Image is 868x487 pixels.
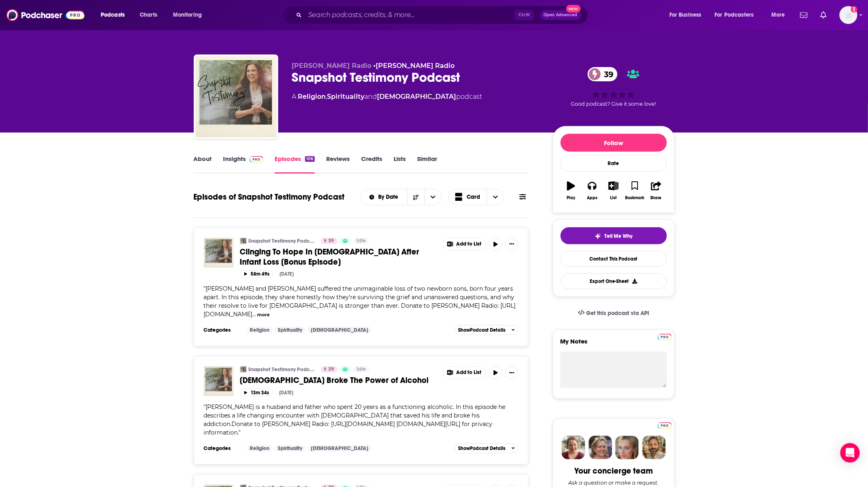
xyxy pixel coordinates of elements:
[515,10,534,20] span: Ctrl K
[574,466,653,476] div: Your concierge team
[544,13,578,17] span: Open Advanced
[305,156,314,162] div: 106
[249,366,316,373] a: Snapshot Testimony Podcast
[204,403,506,436] span: " "
[223,155,264,174] a: InsightsPodchaser Pro
[326,155,350,174] a: Reviews
[204,285,516,318] span: [PERSON_NAME] and [PERSON_NAME] suffered the unimaginable loss of two newborn sons, born four yea...
[329,237,334,245] span: 39
[588,67,617,81] a: 39
[567,196,575,200] div: Play
[204,327,240,333] h3: Categories
[851,6,857,13] svg: Add a profile image
[505,366,518,379] button: Show More Button
[424,189,442,205] button: open menu
[610,196,617,200] div: List
[321,366,338,373] a: 39
[321,238,338,244] a: 39
[204,403,506,436] span: [PERSON_NAME] is a husband and father who spent 20 years as a functioning alcoholic. In this epis...
[658,421,672,429] a: Pro website
[353,366,369,373] a: Idle
[624,176,645,205] button: Bookmark
[240,366,247,373] img: Snapshot Testimony Podcast
[658,334,672,340] img: Podchaser Pro
[817,8,830,22] a: Show notifications dropdown
[582,176,603,205] button: Apps
[361,194,407,200] button: open menu
[571,101,656,107] span: Good podcast? Give it some love!
[247,445,273,452] a: Religion
[561,176,582,205] button: Play
[204,238,234,267] img: Clinging To Hope In Christ After Infant Loss [Bonus Episode]
[167,9,212,22] button: open menu
[561,273,667,289] button: Export One-Sheet
[458,446,505,451] span: Show Podcast Details
[586,310,649,317] span: Get this podcast via API
[625,196,644,200] div: Bookmark
[569,479,659,486] div: Ask a question or make a request.
[561,227,667,244] button: tell me why sparkleTell Me Why
[715,9,754,21] span: For Podcasters
[571,303,656,323] a: Get this podcast via API
[766,9,795,22] button: open menu
[173,9,202,21] span: Monitoring
[840,6,857,24] span: Logged in as ZoeJethani
[444,238,486,250] button: Show More Button
[840,6,857,24] button: Show profile menu
[553,62,675,112] div: 39Good podcast? Give it some love!
[645,176,667,205] button: Share
[642,436,666,459] img: Jon Profile
[797,8,811,22] a: Show notifications dropdown
[457,370,482,376] span: Add to List
[195,56,277,137] img: Snapshot Testimony Podcast
[376,62,455,70] a: [PERSON_NAME] Radio
[240,375,429,385] span: [DEMOGRAPHIC_DATA] Broke The Power of Alcohol
[327,93,365,100] a: Spirituality
[589,436,612,459] img: Barbara Profile
[240,238,247,244] img: Snapshot Testimony Podcast
[240,247,437,267] a: Clinging To Hope In [DEMOGRAPHIC_DATA] After Infant Loss [Bonus Episode]
[417,155,437,174] a: Similar
[307,445,372,452] a: [DEMOGRAPHIC_DATA]
[305,9,515,22] input: Search podcasts, credits, & more...
[257,311,270,318] button: more
[840,443,860,463] div: Open Intercom Messenger
[444,367,486,379] button: Show More Button
[253,311,256,318] span: ...
[249,238,316,244] a: Snapshot Testimony Podcast
[194,155,212,174] a: About
[561,155,667,172] div: Rate
[561,134,667,152] button: Follow
[6,7,84,23] img: Podchaser - Follow, Share and Rate Podcasts
[603,176,624,205] button: List
[292,62,372,70] span: [PERSON_NAME] Radio
[771,9,785,21] span: More
[361,189,442,205] h2: Choose List sort
[595,233,601,239] img: tell me why sparkle
[596,67,617,81] span: 39
[194,192,345,202] h1: Episodes of Snapshot Testimony Podcast
[561,337,667,352] label: My Notes
[651,196,662,200] div: Share
[467,194,480,200] span: Card
[326,93,327,100] span: ,
[448,189,504,205] h2: Choose View
[240,270,273,278] button: 58m 49s
[378,194,401,200] span: By Date
[615,436,639,459] img: Jules Profile
[669,9,701,21] span: For Business
[280,271,294,277] div: [DATE]
[587,196,597,200] div: Apps
[710,9,766,22] button: open menu
[566,5,581,13] span: New
[279,390,294,396] div: [DATE]
[540,10,581,20] button: Open AdvancedNew
[240,389,273,396] button: 13m 34s
[457,241,482,247] span: Add to List
[664,9,712,22] button: open menu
